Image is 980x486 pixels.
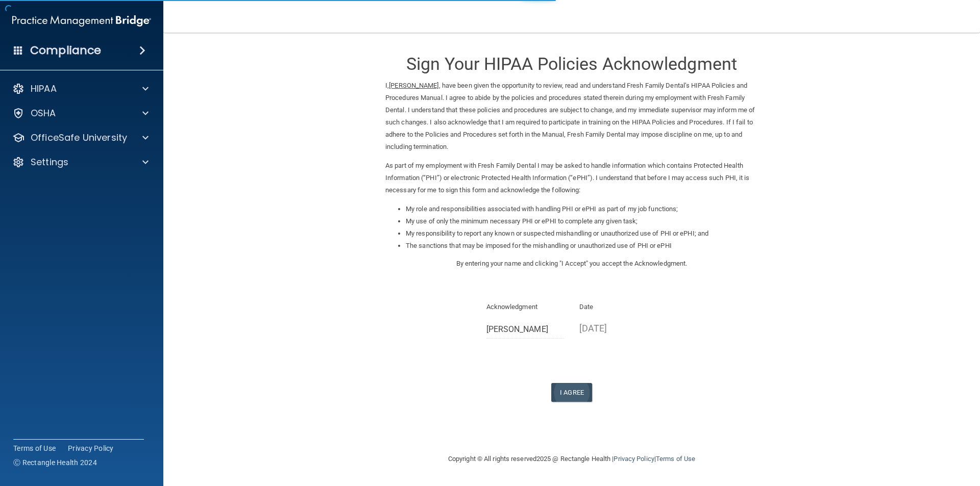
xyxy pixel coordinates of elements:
li: My responsibility to report any known or suspected mishandling or unauthorized use of PHI or ePHI... [406,227,758,240]
a: HIPAA [12,83,149,95]
img: PMB logo [12,11,151,31]
li: My role and responsibilities associated with handling PHI or ePHI as part of my job functions; [406,203,758,215]
p: I, , have been given the opportunity to review, read and understand Fresh Family Dental’s HIPAA P... [385,80,758,153]
h4: Compliance [30,43,101,58]
a: OfficeSafe University [12,132,149,144]
p: As part of my employment with Fresh Family Dental I may be asked to handle information which cont... [385,160,758,196]
span: Ⓒ Rectangle Health 2024 [13,457,97,468]
p: OfficeSafe University [31,132,127,144]
p: By entering your name and clicking "I Accept" you accept the Acknowledgment. [385,258,758,270]
a: Terms of Use [13,443,56,453]
a: Settings [12,156,149,168]
div: Copyright © All rights reserved 2025 @ Rectangle Health | | [385,443,758,475]
h3: Sign Your HIPAA Policies Acknowledgment [385,55,758,73]
p: Date [579,301,657,313]
ins: [PERSON_NAME] [389,82,438,89]
p: OSHA [31,107,56,119]
p: Settings [31,156,68,168]
input: Full Name [486,320,565,339]
li: The sanctions that may be imposed for the mishandling or unauthorized use of PHI or ePHI [406,240,758,252]
a: OSHA [12,107,149,119]
p: [DATE] [579,320,657,337]
button: I Agree [551,383,592,402]
a: Terms of Use [656,455,695,463]
li: My use of only the minimum necessary PHI or ePHI to complete any given task; [406,215,758,227]
p: HIPAA [31,83,57,95]
a: Privacy Policy [614,455,654,463]
a: Privacy Policy [68,443,114,453]
p: Acknowledgment [486,301,565,313]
